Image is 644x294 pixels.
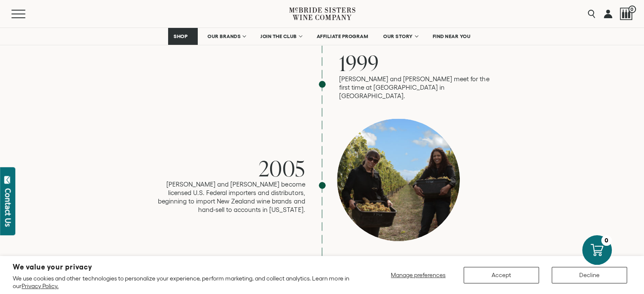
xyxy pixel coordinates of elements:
span: OUR STORY [383,33,413,39]
button: Manage preferences [386,267,451,283]
a: SHOP [168,28,198,45]
div: Contact Us [4,188,12,227]
div: 0 [601,235,612,246]
p: [PERSON_NAME] and [PERSON_NAME] meet for the first time at [GEOGRAPHIC_DATA] in [GEOGRAPHIC_DATA]. [339,75,492,100]
p: [PERSON_NAME] and [PERSON_NAME] become licensed U.S. Federal importers and distributors, beginnin... [153,180,305,214]
span: 1999 [339,48,379,77]
a: OUR STORY [378,28,423,45]
p: We use cookies and other technologies to personalize your experience, perform marketing, and coll... [13,275,355,290]
button: Decline [552,267,627,283]
h2: We value your privacy [13,264,355,271]
span: 2005 [259,154,305,183]
span: FIND NEAR YOU [433,33,471,39]
span: JOIN THE CLUB [260,33,297,39]
a: JOIN THE CLUB [255,28,307,45]
a: AFFILIATE PROGRAM [311,28,374,45]
span: OUR BRANDS [207,33,240,39]
span: SHOP [174,33,188,39]
a: Privacy Policy. [22,283,58,289]
button: Accept [464,267,539,283]
a: OUR BRANDS [202,28,251,45]
button: Mobile Menu Trigger [11,10,42,18]
span: Manage preferences [391,272,445,278]
span: 0 [628,5,636,13]
span: AFFILIATE PROGRAM [317,33,368,39]
a: FIND NEAR YOU [427,28,476,45]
